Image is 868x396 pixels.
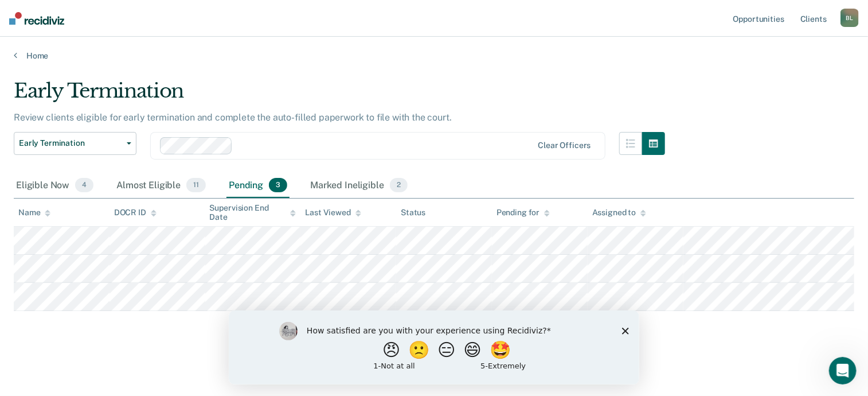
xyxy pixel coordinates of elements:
[9,12,64,25] img: Recidiviz
[496,208,550,218] div: Pending for
[186,178,206,193] span: 11
[19,138,122,148] span: Early Termination
[229,310,639,385] iframe: Survey by Kim from Recidiviz
[390,178,408,193] span: 2
[538,141,591,150] div: Clear officers
[210,203,296,223] div: Supervision End Date
[226,173,290,199] div: Pending3
[592,208,646,218] div: Assigned to
[401,208,425,218] div: Status
[14,173,96,199] div: Eligible Now4
[18,208,50,218] div: Name
[14,132,136,155] button: Early Termination
[75,178,93,193] span: 4
[114,173,208,199] div: Almost Eligible11
[14,79,665,112] div: Early Termination
[308,173,410,199] div: Marked Ineligible2
[305,208,361,218] div: Last Viewed
[14,51,854,61] a: Home
[114,208,157,218] div: DOCR ID
[840,9,859,27] button: BL
[840,9,859,27] div: B L
[829,357,857,385] iframe: Intercom live chat
[14,112,452,123] p: Review clients eligible for early termination and complete the auto-filled paperwork to file with...
[269,178,287,193] span: 3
